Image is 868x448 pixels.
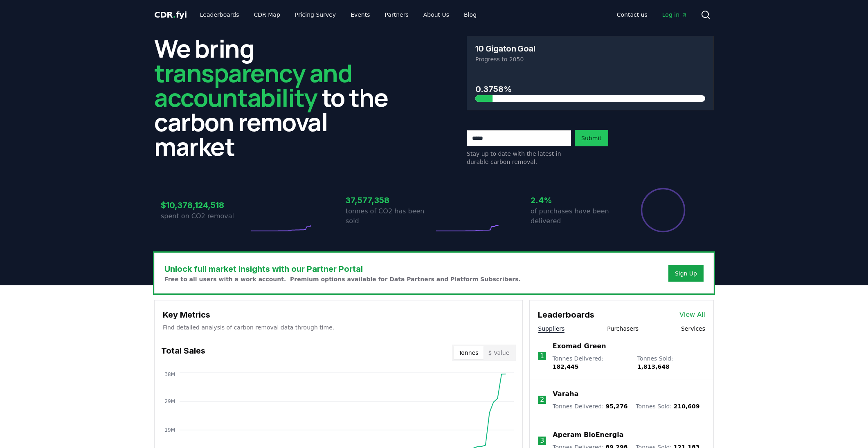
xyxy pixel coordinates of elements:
[540,436,544,446] p: 3
[346,206,434,226] p: tonnes of CO2 has been sold
[154,9,187,20] a: CDR.fyi
[637,354,705,371] p: Tonnes Sold :
[575,130,608,146] button: Submit
[154,56,352,114] span: transparency and accountability
[662,11,688,19] span: Log in
[164,427,175,433] tspan: 19M
[288,7,342,22] a: Pricing Survey
[475,45,535,53] h3: 10 Gigaton Goal
[538,309,594,321] h3: Leaderboards
[154,10,187,20] span: CDR fyi
[163,323,514,332] p: Find detailed analysis of carbon removal data through time.
[161,199,249,211] h3: $10,378,124,518
[164,275,521,283] p: Free to all users with a work account. Premium options available for Data Partners and Platform S...
[538,325,564,333] button: Suppliers
[553,354,629,371] p: Tonnes Delivered :
[531,194,619,206] h3: 2.4%
[154,36,401,159] h2: We bring to the carbon removal market
[637,363,670,370] span: 1,813,648
[636,402,699,410] p: Tonnes Sold :
[553,363,579,370] span: 182,445
[378,7,415,22] a: Partners
[173,10,176,20] span: .
[674,403,700,410] span: 210,609
[467,150,571,166] p: Stay up to date with the latest in durable carbon removal.
[610,7,694,22] nav: Main
[681,325,705,333] button: Services
[640,187,686,233] div: Percentage of sales delivered
[553,341,606,351] a: Exomad Green
[457,7,483,22] a: Blog
[164,372,175,377] tspan: 38M
[607,325,639,333] button: Purchasers
[531,206,619,226] p: of purchases have been delivered
[610,7,654,22] a: Contact us
[164,263,521,275] h3: Unlock full market insights with our Partner Portal
[483,346,515,359] button: $ Value
[553,402,627,410] p: Tonnes Delivered :
[679,310,705,320] a: View All
[475,55,705,63] p: Progress to 2050
[417,7,456,22] a: About Us
[553,389,578,399] a: Varaha
[163,309,514,321] h3: Key Metrics
[475,83,705,95] h3: 0.3758%
[656,7,694,22] a: Log in
[668,265,704,282] button: Sign Up
[540,395,544,405] p: 2
[193,7,246,22] a: Leaderboards
[346,194,434,206] h3: 37,577,358
[161,211,249,221] p: spent on CO2 removal
[540,351,544,361] p: 1
[675,269,697,278] a: Sign Up
[454,346,483,359] button: Tonnes
[247,7,287,22] a: CDR Map
[164,399,175,404] tspan: 29M
[161,345,205,361] h3: Total Sales
[605,403,627,410] span: 95,276
[553,430,623,440] a: Aperam BioEnergia
[193,7,483,22] nav: Main
[344,7,376,22] a: Events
